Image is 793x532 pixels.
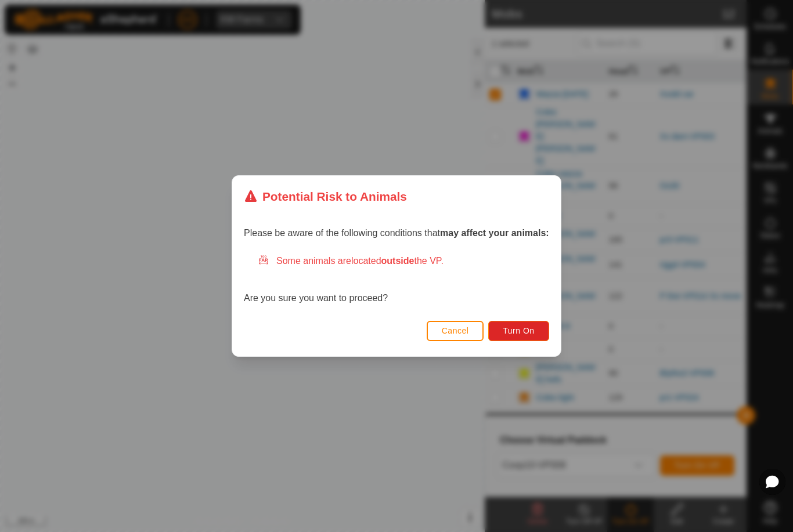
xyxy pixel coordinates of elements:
div: Some animals are [258,254,549,268]
strong: outside [381,256,414,266]
span: Turn On [503,326,535,335]
div: Are you sure you want to proceed? [244,254,549,305]
button: Turn On [489,321,549,341]
strong: may affect your animals: [440,228,549,238]
span: Please be aware of the following conditions that [244,228,549,238]
button: Cancel [427,321,484,341]
div: Potential Risk to Animals [244,187,407,205]
span: Cancel [442,326,469,335]
span: located the VP. [351,256,444,266]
